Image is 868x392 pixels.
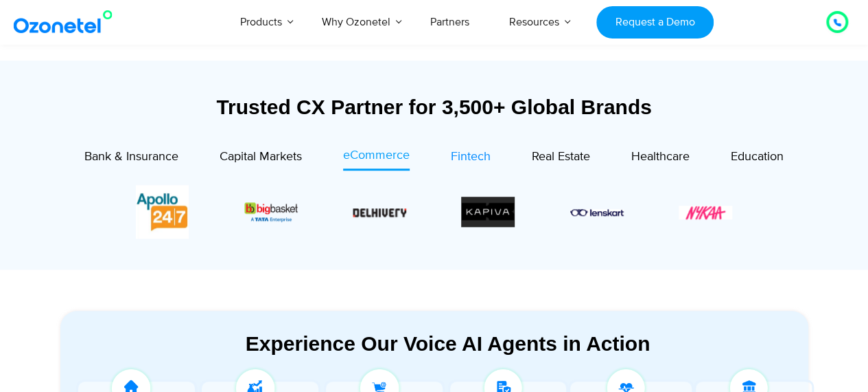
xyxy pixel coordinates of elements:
[220,149,302,164] span: Capital Markets
[451,149,491,164] span: Fintech
[74,331,822,356] div: Experience Our Voice AI Agents in Action
[596,6,714,39] a: Request a Demo
[532,149,590,164] span: Real Estate
[731,149,784,164] span: Education
[731,146,784,171] a: Education
[451,146,491,171] a: Fintech
[532,146,590,171] a: Real Estate
[343,146,410,171] a: eCommerce
[84,149,178,164] span: Bank & Insurance
[631,149,690,164] span: Healthcare
[60,95,808,119] div: Trusted CX Partner for 3,500+ Global Brands
[84,146,178,171] a: Bank & Insurance
[631,146,690,171] a: Healthcare
[343,148,410,163] span: eCommerce
[220,146,302,171] a: Capital Markets
[136,185,733,239] div: Image Carousel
